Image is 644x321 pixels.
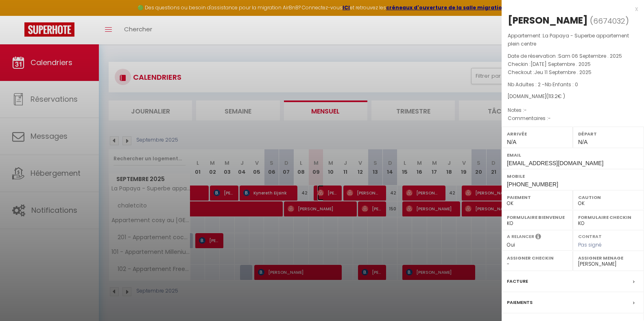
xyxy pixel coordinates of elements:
label: Arrivée [507,130,568,138]
label: Mobile [507,172,639,180]
label: Formulaire Checkin [578,213,639,221]
span: ( ) [590,15,629,26]
p: Checkin : [508,60,638,68]
div: [DOMAIN_NAME] [508,93,638,100]
p: Date de réservation : [508,52,638,60]
label: Assigner Menage [578,254,639,262]
label: Départ [578,130,639,138]
p: Appartement : [508,32,638,48]
span: 6674032 [593,16,625,26]
span: [PHONE_NUMBER] [507,181,558,188]
p: Checkout : [508,68,638,76]
label: Paiements [507,298,533,307]
span: Pas signé [578,241,602,248]
span: [DATE] Septembre . 2025 [530,61,591,68]
p: Commentaires : [508,114,638,122]
span: ( € ) [546,93,565,100]
label: Contrat [578,233,602,238]
i: Sélectionner OUI si vous souhaiter envoyer les séquences de messages post-checkout [535,233,541,242]
span: Jeu 11 Septembre . 2025 [534,69,592,76]
div: [PERSON_NAME] [508,14,588,27]
span: [EMAIL_ADDRESS][DOMAIN_NAME] [507,160,603,166]
span: - [548,115,551,122]
p: Notes : [508,106,638,114]
span: Nb Enfants : 0 [545,81,578,88]
label: Email [507,151,639,159]
span: Nb Adultes : 2 - [508,81,578,88]
label: Caution [578,193,639,201]
span: N/A [507,139,516,145]
div: x [502,4,638,14]
label: Formulaire Bienvenue [507,213,568,221]
span: N/A [578,139,587,145]
label: A relancer [507,233,534,240]
label: Facture [507,277,528,286]
span: La Papaya - Superbe appartement plein centre [508,32,629,47]
span: - [524,107,527,114]
span: 113.2 [548,93,558,100]
label: Assigner Checkin [507,254,568,262]
button: Ouvrir le widget de chat LiveChat [7,3,31,28]
span: Sam 06 Septembre . 2025 [558,52,622,59]
label: Paiement [507,193,568,201]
